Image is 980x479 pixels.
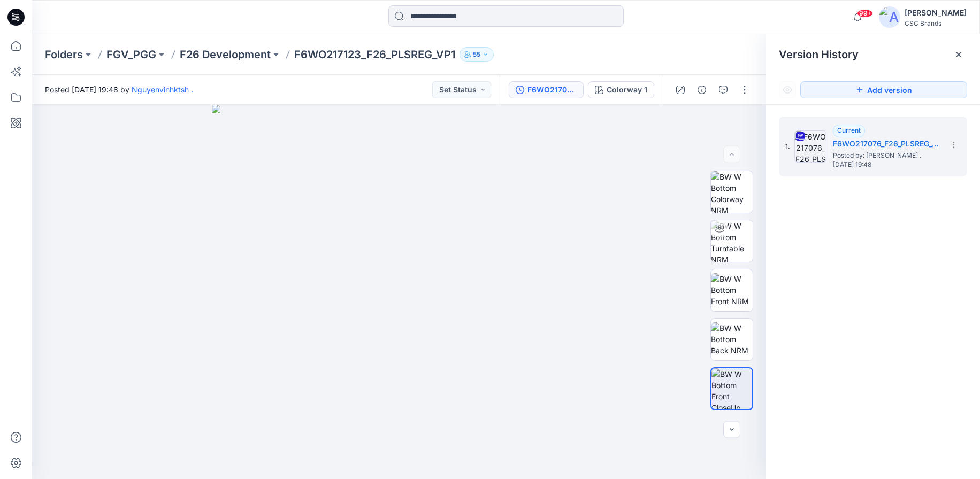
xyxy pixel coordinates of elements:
img: BW W Bottom Back NRM [711,322,753,356]
img: F6WO217076_F26_PLSREG_VP1 [794,130,826,163]
span: Posted [DATE] 19:48 by [45,84,193,95]
a: Folders [45,47,83,62]
div: CSC Brands [905,19,967,27]
button: F6WO217076_F26_PLSREG_VP1 [509,81,584,98]
button: Colorway 1 [588,81,654,98]
button: Show Hidden Versions [779,81,796,98]
span: 99+ [857,9,873,18]
button: Add version [800,81,967,98]
a: F26 Development [180,47,271,62]
span: [DATE] 19:48 [833,161,940,168]
img: eyJhbGciOiJIUzI1NiIsImtpZCI6IjAiLCJzbHQiOiJzZXMiLCJ0eXAiOiJKV1QifQ.eyJkYXRhIjp7InR5cGUiOiJzdG9yYW... [212,105,586,479]
p: 55 [473,49,480,60]
p: F6WO217123_F26_PLSREG_VP1 [294,47,455,62]
button: 55 [460,47,494,62]
img: BW W Bottom Colorway NRM [711,171,753,213]
h5: F6WO217076_F26_PLSREG_VP1 [833,137,940,150]
span: Version History [779,48,859,61]
button: Details [693,81,710,98]
a: FGV_PGG [106,47,156,62]
div: [PERSON_NAME] [905,6,967,19]
button: Close [954,50,963,59]
img: BW W Bottom Turntable NRM [711,220,753,262]
span: Current [837,126,861,134]
img: BW W Bottom Front NRM [711,273,753,307]
img: BW W Bottom Front CloseUp NRM [711,368,752,409]
span: Posted by: Nguyenvinhktsh . [833,150,940,161]
div: Colorway 1 [607,84,647,96]
div: F6WO217076_F26_PLSREG_VP1 [527,84,577,96]
a: Nguyenvinhktsh . [132,85,193,94]
span: 1. [785,142,790,151]
img: avatar [879,6,900,28]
